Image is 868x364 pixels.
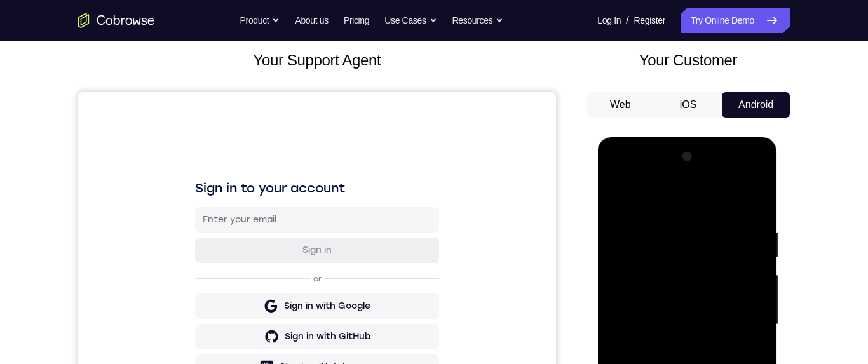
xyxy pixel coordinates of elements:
a: Create a new account [215,329,305,338]
span: / [626,13,628,28]
button: Sign in with Zendesk [117,293,361,318]
input: Enter your email [125,121,353,134]
p: or [233,182,246,192]
button: Sign in with Google [117,201,361,227]
div: Sign in with Zendesk [203,299,296,312]
h2: Your Support Agent [78,49,556,72]
a: About us [295,8,328,33]
div: Sign in with Google [206,208,292,220]
a: Log In [597,8,621,33]
button: Web [587,92,654,118]
a: Register [634,8,665,33]
button: Sign in with Intercom [117,262,361,288]
a: Go to the home page [78,13,154,28]
button: iOS [654,92,722,118]
button: Use Cases [384,8,437,33]
button: Sign in [117,145,361,171]
button: Product [240,8,280,33]
a: Try Online Demo [681,8,790,33]
div: Sign in with Intercom [201,269,297,281]
button: Resources [452,8,504,33]
button: Android [722,92,790,118]
p: Don't have an account? [117,328,361,339]
button: Sign in with GitHub [117,232,361,257]
div: Sign in with GitHub [207,238,292,251]
a: Pricing [344,8,369,33]
h2: Your Customer [587,49,790,72]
